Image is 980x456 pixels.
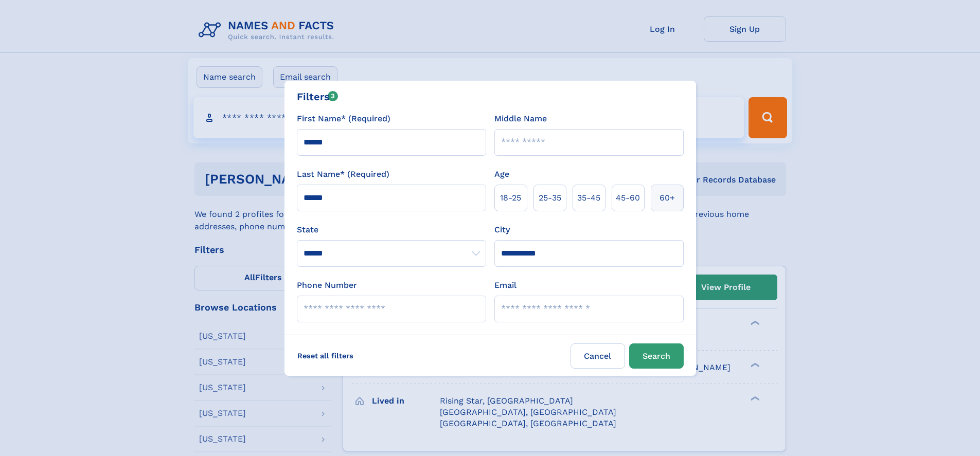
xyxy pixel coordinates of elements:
span: 35‑45 [577,192,600,204]
div: Filters [297,89,338,104]
label: Phone Number [297,279,357,291]
label: Age [494,168,509,180]
span: 45‑60 [616,192,640,204]
label: City [494,224,510,236]
button: Search [629,343,684,369]
span: 60+ [660,192,675,204]
span: 18‑25 [500,192,521,204]
label: Last Name* (Required) [297,168,389,180]
label: Email [494,279,516,291]
label: State [297,224,486,236]
label: Reset all filters [291,343,360,368]
label: Cancel [571,343,625,369]
label: Middle Name [494,113,547,125]
label: First Name* (Required) [297,113,390,125]
span: 25‑35 [539,192,561,204]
